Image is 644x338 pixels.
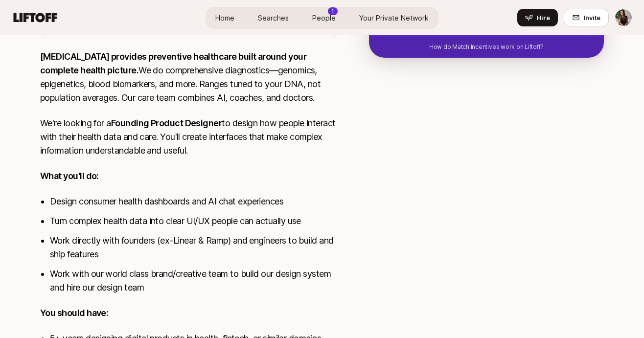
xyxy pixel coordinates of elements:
li: Turn complex health data into clear UI/UX people can actually use [50,214,338,228]
span: Invite [584,13,600,23]
a: People1 [304,9,344,27]
strong: [MEDICAL_DATA] provides preventive healthcare built around your complete health picture. [40,51,308,75]
li: Work with our world class brand/creative team to build our design system and hire our design team [50,267,338,294]
span: Home [215,13,234,23]
a: Home [207,9,242,27]
p: 1 [332,7,334,15]
p: How do Match Incentives work on Liftoff? [429,43,544,51]
span: Searches [258,13,289,23]
strong: What you'll do: [40,171,99,181]
span: Your Private Network [359,13,429,23]
li: Design consumer health dashboards and AI chat experiences [50,195,338,208]
li: Work directly with founders (ex-Linear & Ramp) and engineers to build and ship features [50,234,338,261]
span: People [312,13,336,23]
strong: Founding Product Designer [111,118,222,128]
button: Hire [517,9,558,26]
img: Ciara Cornette [615,9,632,26]
a: Searches [250,9,297,27]
span: Hire [537,13,550,23]
button: Ciara Cornette [615,9,632,26]
p: We do comprehensive diagnostics—genomics, epigenetics, blood biomarkers, and more. Ranges tuned t... [40,50,338,105]
button: Invite [564,9,609,26]
strong: You should have: [40,308,108,318]
p: We're looking for a to design how people interact with their health data and care. You'll create ... [40,116,338,158]
a: Your Private Network [351,9,437,27]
